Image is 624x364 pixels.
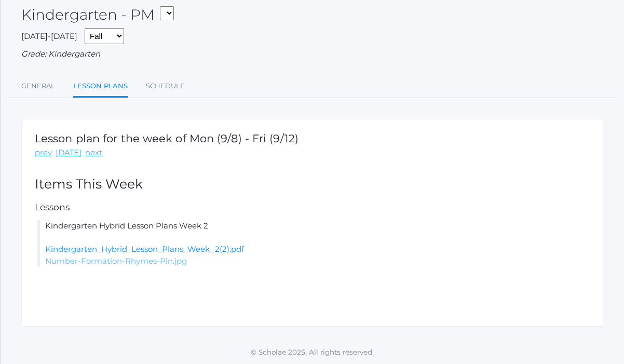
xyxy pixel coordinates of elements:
[21,76,55,97] a: General
[85,147,102,159] a: next
[21,7,174,23] h2: Kindergarten - PM
[1,347,624,357] p: © Scholae 2025. All rights reserved.
[21,48,603,60] div: Grade: Kindergarten
[146,76,185,97] a: Schedule
[35,203,590,212] h5: Lessons
[37,220,590,267] li: Kindergarten Hybrid Lesson Plans Week 2
[45,244,244,254] a: Kindergarten_Hybrid_Lesson_Plans_Week_2(2).pdf
[56,147,82,159] a: [DATE]
[73,76,128,98] a: Lesson Plans
[45,256,187,266] a: Number-Formation-Rhymes-Pin.jpg
[35,147,52,159] a: prev
[35,177,590,192] h2: Items This Week
[35,132,299,144] h1: Lesson plan for the week of Mon (9/8) - Fri (9/12)
[21,31,77,41] span: [DATE]-[DATE]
